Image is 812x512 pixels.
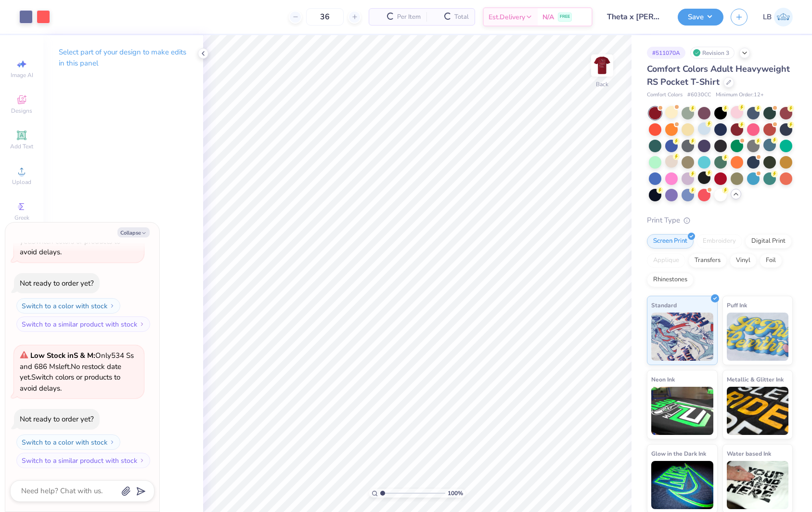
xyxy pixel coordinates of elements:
[14,214,29,222] span: Greek
[16,453,150,468] button: Switch to a similar product with stock
[647,253,685,268] div: Applique
[763,12,772,23] span: LB
[560,13,570,20] span: FREE
[489,12,525,22] span: Est. Delivery
[20,351,134,393] span: Only 534 Ss and 686 Ms left. Switch colors or products to avoid delays.
[774,8,793,26] img: Laken Brown
[593,56,612,75] img: Back
[690,47,735,59] div: Revision 3
[10,143,33,150] span: Add Text
[678,9,723,26] button: Save
[651,313,713,361] img: Standard
[397,12,421,22] span: Per Item
[542,12,554,22] span: N/A
[11,107,32,115] span: Designs
[596,80,608,89] div: Back
[647,215,793,226] div: Print Type
[117,227,150,237] button: Collapse
[727,461,789,509] img: Water based Ink
[139,321,145,327] img: Switch to a similar product with stock
[763,8,793,26] a: LB
[647,273,694,287] div: Rhinestones
[109,303,115,309] img: Switch to a color with stock
[454,12,469,22] span: Total
[20,414,94,424] div: Not ready to order yet?
[306,8,344,26] input: – –
[647,91,683,99] span: Comfort Colors
[651,300,677,310] span: Standard
[727,448,771,459] span: Water based Ink
[760,253,782,268] div: Foil
[727,387,789,435] img: Metallic & Glitter Ink
[139,458,145,463] img: Switch to a similar product with stock
[647,63,790,88] span: Comfort Colors Adult Heavyweight RS Pocket T-Shirt
[59,47,188,69] p: Select part of your design to make edits in this panel
[745,234,792,249] div: Digital Print
[651,448,706,459] span: Glow in the Dark Ink
[448,489,463,498] span: 100 %
[20,278,94,288] div: Not ready to order yet?
[696,234,742,249] div: Embroidery
[20,225,121,246] span: No restock date yet.
[11,71,33,79] span: Image AI
[12,178,31,186] span: Upload
[651,374,675,384] span: Neon Ink
[716,91,764,99] span: Minimum Order: 12 +
[16,316,150,332] button: Switch to a similar product with stock
[730,253,757,268] div: Vinyl
[20,362,121,382] span: No restock date yet.
[727,374,784,384] span: Metallic & Glitter Ink
[727,300,747,310] span: Puff Ink
[109,439,115,445] img: Switch to a color with stock
[600,7,670,26] input: Untitled Design
[651,387,713,435] img: Neon Ink
[687,91,711,99] span: # 6030CC
[647,47,685,59] div: # 511070A
[651,461,713,509] img: Glow in the Dark Ink
[16,434,120,450] button: Switch to a color with stock
[16,298,120,314] button: Switch to a color with stock
[688,253,727,268] div: Transfers
[30,351,95,360] strong: Low Stock in S & M :
[647,234,694,249] div: Screen Print
[727,313,789,361] img: Puff Ink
